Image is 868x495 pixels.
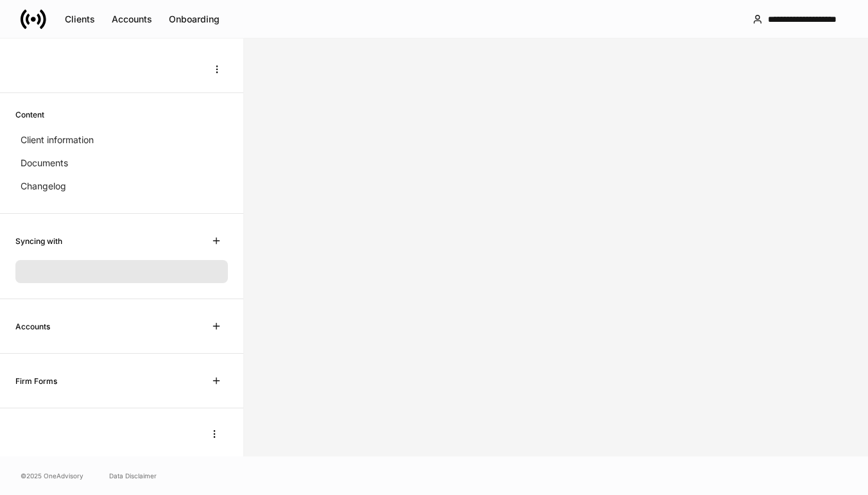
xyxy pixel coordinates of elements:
button: Clients [56,9,103,30]
a: Changelog [15,175,228,198]
h6: Content [15,109,44,121]
h6: Firm Forms [15,375,57,387]
button: Accounts [103,9,161,30]
h6: Syncing with [15,235,62,247]
span: © 2025 OneAdvisory [21,471,83,481]
a: Data Disclaimer [109,471,157,481]
p: Changelog [21,180,66,193]
p: Client information [21,134,94,146]
div: Onboarding [169,15,220,24]
p: Documents [21,157,68,169]
h6: Accounts [15,320,50,333]
div: Accounts [112,15,152,24]
a: Documents [15,152,228,175]
div: Clients [65,15,95,24]
a: Client information [15,128,228,152]
button: Onboarding [161,9,228,30]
